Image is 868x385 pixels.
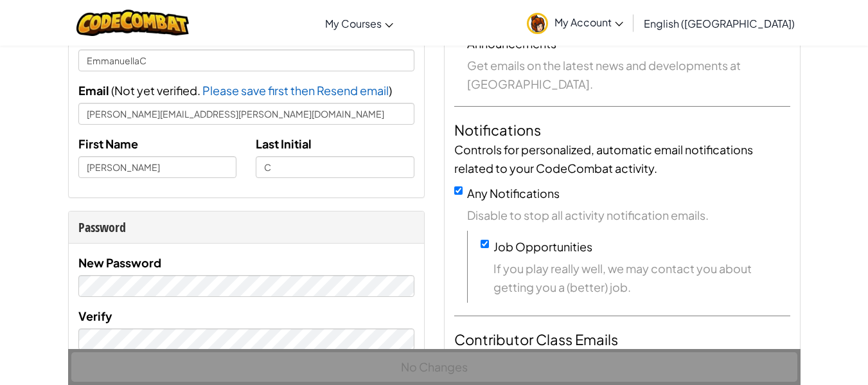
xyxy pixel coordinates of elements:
[78,134,138,153] label: First Name
[202,83,389,98] span: Please save first then Resend email
[78,83,109,98] span: Email
[78,218,414,237] div: Password
[520,3,630,43] a: My Account
[76,10,189,36] img: CodeCombat logo
[114,83,202,98] span: Not yet verified.
[467,186,560,201] label: Any Notifications
[454,120,790,140] h4: Notifications
[467,206,790,224] span: Disable to stop all activity notification emails.
[319,6,400,40] a: My Courses
[454,329,790,350] h4: Contributor Class Emails
[493,259,790,296] span: If you play really well, we may contact you about getting you a (better) job.
[78,307,112,325] label: Verify
[325,17,382,30] span: My Courses
[389,83,392,98] span: )
[637,6,801,40] a: English ([GEOGRAPHIC_DATA])
[554,15,623,29] span: My Account
[493,239,592,254] label: Job Opportunities
[256,134,312,153] label: Last Initial
[78,253,161,272] label: New Password
[109,83,114,98] span: (
[467,56,790,93] span: Get emails on the latest news and developments at [GEOGRAPHIC_DATA].
[527,13,548,34] img: avatar
[644,17,795,30] span: English ([GEOGRAPHIC_DATA])
[454,142,753,175] span: Controls for personalized, automatic email notifications related to your CodeCombat activity.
